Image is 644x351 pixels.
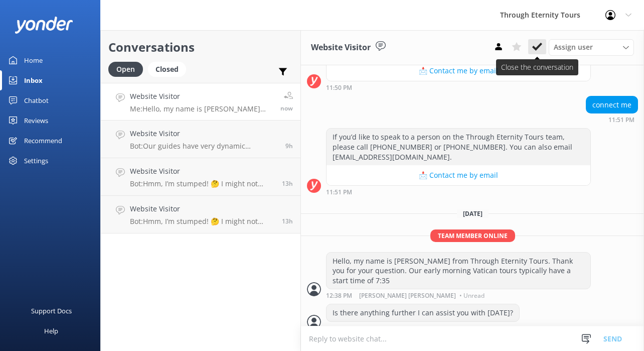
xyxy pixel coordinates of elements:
a: Website VisitorBot:Hmm, I’m stumped! 🤔 I might not have the answer to that one, but our amazing t... [101,196,300,233]
div: Closed [148,62,186,77]
div: Support Docs [31,301,72,321]
div: 11:50pm 14-Aug-2025 (UTC +02:00) Europe/Amsterdam [326,84,591,91]
div: connect me [586,96,637,113]
strong: 11:50 PM [326,85,352,91]
div: 12:38pm 15-Aug-2025 (UTC +02:00) Europe/Amsterdam [326,292,591,299]
div: Reviews [24,110,48,131]
span: 11:30pm 14-Aug-2025 (UTC +02:00) Europe/Amsterdam [282,179,293,188]
span: • Unread [459,293,485,299]
h4: Website Visitor [130,128,278,139]
a: Closed [148,63,191,74]
div: Open [108,62,143,77]
p: Bot: Our guides have very dynamic schedules, and sometimes those schedules are built months in ad... [130,142,278,151]
strong: 11:51 PM [608,117,634,123]
h4: Website Visitor [130,166,274,177]
strong: 11:51 PM [326,189,352,195]
div: If you’d like to speak to a person on the Through Eternity Tours team, please call [PHONE_NUMBER]... [327,129,590,165]
a: Website VisitorBot:Our guides have very dynamic schedules, and sometimes those schedules are buil... [101,121,300,158]
h3: Website Visitor [311,41,371,54]
img: yonder-white-logo.png [15,17,73,33]
div: Assign User [549,39,634,55]
span: Assign user [554,42,593,53]
div: Recommend [24,131,62,151]
span: 02:55am 15-Aug-2025 (UTC +02:00) Europe/Amsterdam [285,142,293,150]
a: Open [108,63,148,74]
div: Inbox [24,70,43,90]
h4: Website Visitor [130,91,273,102]
div: Settings [24,151,48,171]
span: [DATE] [457,209,489,218]
span: 10:55pm 14-Aug-2025 (UTC +02:00) Europe/Amsterdam [282,217,293,225]
p: Bot: Hmm, I’m stumped! 🤔 I might not have the answer to that one, but our amazing team definitely... [130,179,274,188]
button: 📩 Contact me by email [327,61,590,81]
button: 📩 Contact me by email [327,165,590,185]
div: Hello, my name is [PERSON_NAME] from Through Eternity Tours. Thank you for your question. Our ear... [327,253,590,289]
a: Website VisitorBot:Hmm, I’m stumped! 🤔 I might not have the answer to that one, but our amazing t... [101,158,300,196]
span: 12:38pm 15-Aug-2025 (UTC +02:00) Europe/Amsterdam [280,104,293,112]
span: [PERSON_NAME] [PERSON_NAME] [359,293,456,299]
div: Is there anything further I can assist you with [DATE]? [327,304,519,321]
div: Help [44,321,58,341]
strong: 12:38 PM [326,293,352,299]
h2: Conversations [108,38,293,57]
div: Chatbot [24,90,49,110]
h4: Website Visitor [130,203,274,214]
p: Bot: Hmm, I’m stumped! 🤔 I might not have the answer to that one, but our amazing team definitely... [130,217,274,226]
div: 11:51pm 14-Aug-2025 (UTC +02:00) Europe/Amsterdam [586,116,638,123]
div: 12:39pm 15-Aug-2025 (UTC +02:00) Europe/Amsterdam [326,324,520,331]
div: Home [24,50,43,70]
p: Me: Hello, my name is [PERSON_NAME] from Through Eternity Tours. Thank you for your question. Our... [130,104,273,113]
a: Website VisitorMe:Hello, my name is [PERSON_NAME] from Through Eternity Tours. Thank you for your... [101,83,300,121]
div: 11:51pm 14-Aug-2025 (UTC +02:00) Europe/Amsterdam [326,188,591,195]
span: Team member online [430,229,515,242]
